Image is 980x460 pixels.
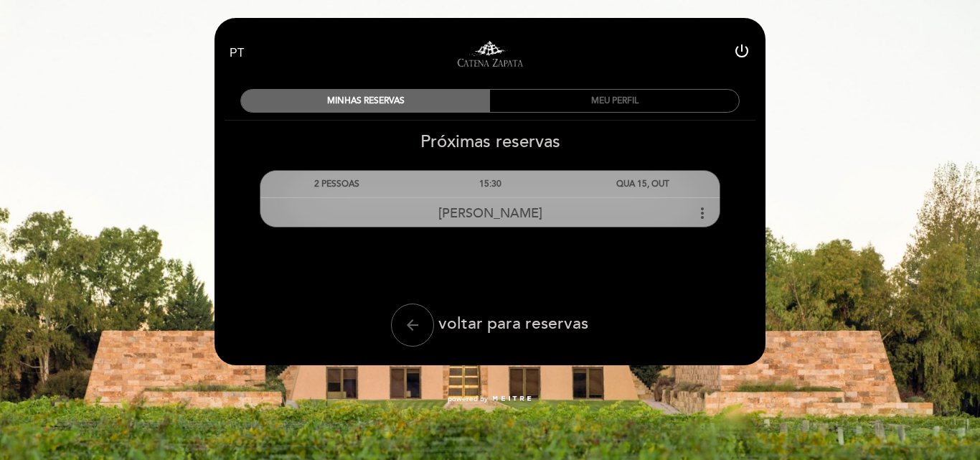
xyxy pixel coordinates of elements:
[413,171,566,197] div: 15:30
[438,314,588,334] span: voltar para reservas
[490,90,739,112] div: MEU PERFIL
[448,394,532,404] a: powered by
[733,42,750,60] i: power_settings_new
[448,394,488,404] span: powered by
[491,395,532,403] img: MEITRE
[400,34,580,73] a: Visitas y degustaciones en La Pirámide
[438,205,542,221] span: [PERSON_NAME]
[567,171,720,197] div: QUA 15, OUT
[241,90,490,112] div: MINHAS RESERVAS
[391,304,434,347] button: arrow_back
[214,131,766,152] h2: Próximas reservas
[260,171,413,197] div: 2 PESSOAS
[404,316,421,334] i: arrow_back
[694,205,711,222] i: more_vert
[733,42,750,65] button: power_settings_new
